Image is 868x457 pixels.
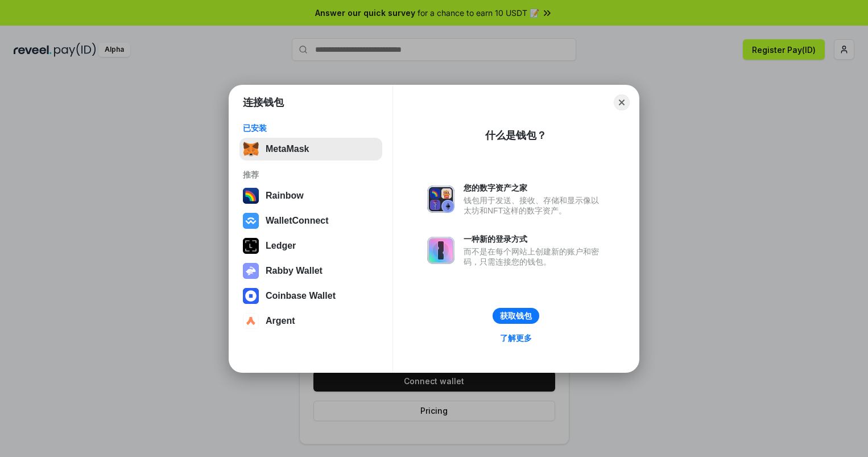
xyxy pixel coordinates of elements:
div: 了解更多 [500,333,532,343]
a: 了解更多 [493,331,539,345]
div: 钱包用于发送、接收、存储和显示像以太坊和NFT这样的数字资产。 [464,195,605,216]
div: 您的数字资产之家 [464,183,605,193]
button: WalletConnect [239,209,382,232]
div: 推荐 [243,170,379,180]
div: WalletConnect [266,216,329,226]
img: svg+xml,%3Csvg%20fill%3D%22none%22%20height%3D%2233%22%20viewBox%3D%220%200%2035%2033%22%20width%... [243,141,259,157]
div: 一种新的登录方式 [464,234,605,244]
img: svg+xml,%3Csvg%20xmlns%3D%22http%3A%2F%2Fwww.w3.org%2F2000%2Fsvg%22%20fill%3D%22none%22%20viewBox... [427,186,454,213]
img: svg+xml,%3Csvg%20width%3D%2228%22%20height%3D%2228%22%20viewBox%3D%220%200%2028%2028%22%20fill%3D... [243,313,259,329]
img: svg+xml,%3Csvg%20width%3D%22120%22%20height%3D%22120%22%20viewBox%3D%220%200%20120%20120%22%20fil... [243,188,259,204]
button: Rabby Wallet [239,260,382,282]
img: svg+xml,%3Csvg%20width%3D%2228%22%20height%3D%2228%22%20viewBox%3D%220%200%2028%2028%22%20fill%3D... [243,213,259,229]
div: 获取钱包 [500,311,532,321]
img: svg+xml,%3Csvg%20xmlns%3D%22http%3A%2F%2Fwww.w3.org%2F2000%2Fsvg%22%20fill%3D%22none%22%20viewBox... [243,263,259,279]
div: 已安装 [243,123,379,133]
div: Rabby Wallet [266,266,323,276]
div: Ledger [266,241,296,251]
button: Close [614,94,630,110]
button: Coinbase Wallet [239,285,382,307]
div: Rainbow [266,191,304,201]
img: svg+xml,%3Csvg%20xmlns%3D%22http%3A%2F%2Fwww.w3.org%2F2000%2Fsvg%22%20fill%3D%22none%22%20viewBox... [427,237,454,264]
div: 什么是钱包？ [485,129,547,142]
img: svg+xml,%3Csvg%20xmlns%3D%22http%3A%2F%2Fwww.w3.org%2F2000%2Fsvg%22%20width%3D%2228%22%20height%3... [243,238,259,254]
button: Argent [239,310,382,332]
div: MetaMask [266,144,309,154]
button: 获取钱包 [493,308,539,324]
button: MetaMask [239,138,382,160]
div: 而不是在每个网站上创建新的账户和密码，只需连接您的钱包。 [464,246,605,267]
button: Ledger [239,234,382,257]
div: Argent [266,316,295,326]
img: svg+xml,%3Csvg%20width%3D%2228%22%20height%3D%2228%22%20viewBox%3D%220%200%2028%2028%22%20fill%3D... [243,288,259,304]
h1: 连接钱包 [243,96,284,109]
div: Coinbase Wallet [266,291,336,301]
button: Rainbow [239,184,382,207]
